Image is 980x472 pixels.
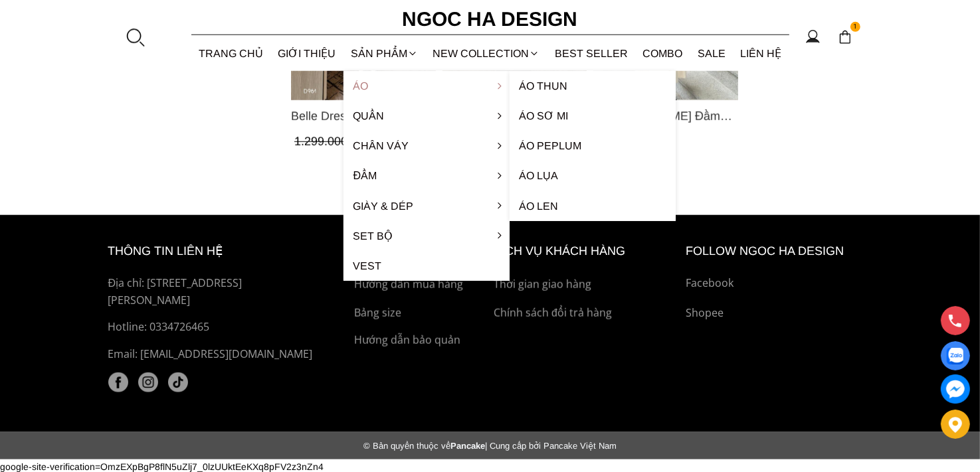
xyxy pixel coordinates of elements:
[510,131,676,161] a: Áo Peplum
[510,191,676,221] a: Áo len
[593,106,738,125] a: Link to Louisa Dress_ Đầm Cổ Vest Cài Hoa Tùng May Gân Nổi Kèm Đai Màu Bee D952
[96,441,885,451] div: Pancake
[291,106,436,125] a: Link to Belle Dress_ Đầm Bút Chì Đen Phối Choàng Vai May Ly Màu Trắng Kèm Hoa D961
[686,305,872,322] a: Shopee
[593,106,738,125] span: [PERSON_NAME] Đầm Cổ Vest Cài Hoa Tùng May Gân Nổi Kèm Đai Màu Bee D952
[686,242,872,261] h6: Follow ngoc ha Design
[690,36,734,71] a: SALE
[391,3,590,35] a: Ngoc Ha Design
[168,372,188,392] a: tiktok
[108,372,128,392] a: facebook (1)
[686,275,872,292] a: Facebook
[510,101,676,131] a: Áo sơ mi
[941,341,970,370] a: Display image
[510,161,676,191] a: Áo lụa
[354,305,487,322] a: Bảng size
[947,348,963,364] img: Display image
[138,372,158,392] img: instagram
[494,242,680,261] h6: Dịch vụ khách hàng
[425,36,547,71] a: NEW COLLECTION
[510,71,676,101] a: Áo thun
[547,36,636,71] a: BEST SELLER
[635,36,690,71] a: Combo
[850,22,861,33] span: 1
[941,374,970,404] a: messenger
[494,276,680,293] a: Thời gian giao hàng
[343,71,510,101] a: Áo
[270,36,343,71] a: GIỚI THIỆU
[343,36,426,71] div: SẢN PHẨM
[191,36,271,71] a: TRANG CHỦ
[108,319,324,336] a: Hotline: 0334726465
[494,305,680,322] a: Chính sách đổi trả hàng
[343,101,510,131] a: Quần
[108,242,324,261] h6: thông tin liên hệ
[343,221,510,251] a: Set Bộ
[363,441,450,451] span: © Bản quyền thuộc về
[343,161,510,191] a: Đầm
[108,346,324,363] p: Email: [EMAIL_ADDRESS][DOMAIN_NAME]
[733,36,789,71] a: LIÊN HỆ
[294,134,371,147] span: 1.299.000 ₫
[354,332,487,349] a: Hướng dẫn bảo quản
[343,251,510,281] a: Vest
[343,191,510,221] a: Giày & Dép
[485,441,617,451] span: | Cung cấp bởi Pancake Việt Nam
[291,106,436,125] span: Belle Dress_ Đầm Bút Chì Đen Phối Choàng Vai May Ly Màu Trắng Kèm Hoa D961
[354,276,487,293] a: Hướng dẫn mua hàng
[343,131,510,161] a: Chân váy
[838,30,852,44] img: img-CART-ICON-ksit0nf1
[108,275,324,309] p: Địa chỉ: [STREET_ADDRESS][PERSON_NAME]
